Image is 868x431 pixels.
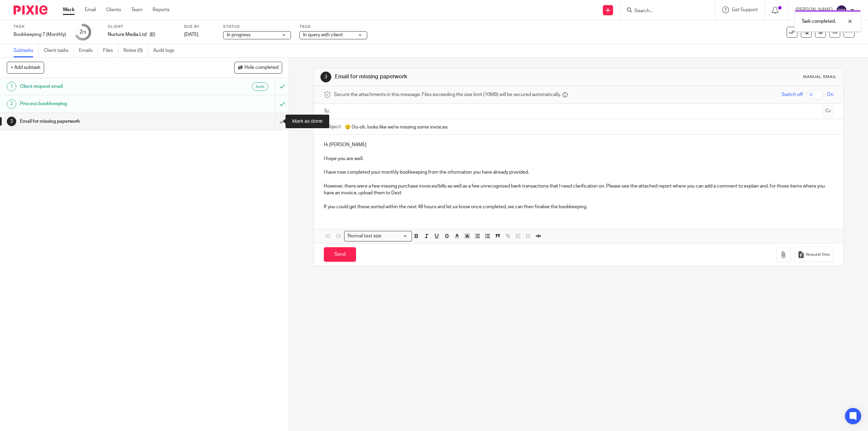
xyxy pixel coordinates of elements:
[153,44,179,57] a: Audit logs
[234,62,282,73] button: Hide completed
[79,28,86,36] div: 2
[79,44,98,57] a: Emails
[153,6,170,13] a: Reports
[324,183,833,197] p: However, there were a few missing purchase invoices/bills as well as a few unrecognised bank tran...
[106,6,121,13] a: Clients
[82,31,86,34] small: /3
[324,247,356,262] input: Send
[324,169,833,176] p: I have now completed your monthly bookkeeping from the information you have already provided.
[7,99,16,109] div: 2
[346,233,383,240] span: Normal text size
[103,44,118,57] a: Files
[123,44,148,57] a: Notes (0)
[836,5,847,16] img: svg%3E
[823,106,833,116] button: Cc
[184,32,198,37] span: [DATE]
[20,116,185,126] h1: Email for missing paperwork
[20,99,185,109] h1: Process bookkeeping
[303,33,343,37] span: In query with client
[7,82,16,91] div: 1
[108,24,176,30] label: Client
[244,65,278,71] span: Hide completed
[335,73,593,80] h1: Email for missing paperwork
[63,6,75,13] a: Work
[223,24,291,30] label: Status
[14,31,66,38] div: Bookkeeping 7 (Monthly)
[806,252,830,257] span: Request files
[131,6,142,13] a: Team
[252,82,268,91] div: Auto
[324,203,833,210] p: If you could get these sorted within the next 48 hours and let us know once completed, we can the...
[344,231,412,241] div: Search for option
[794,247,833,262] button: Request files
[85,6,96,13] a: Email
[324,123,341,130] label: Subject:
[324,141,833,148] p: Hi [PERSON_NAME]
[14,24,66,30] label: Task
[324,155,833,162] p: I hope you are well.
[383,233,408,240] input: Search for option
[320,72,331,82] div: 3
[782,91,803,98] span: Switch off
[108,31,146,38] p: Nurture Media Ltd
[14,44,39,57] a: Subtasks
[227,33,251,37] span: In progress
[14,5,47,15] img: Pixie
[803,74,837,80] div: Manual email
[7,62,44,73] button: + Add subtask
[7,117,16,126] div: 3
[334,91,561,98] span: Secure the attachments in this message. Files exceeding the size limit (10MB) will be secured aut...
[44,44,74,57] a: Client tasks
[827,91,833,98] span: On
[299,24,367,30] label: Tags
[802,18,836,25] p: Task completed.
[324,108,331,115] label: To:
[20,81,185,92] h1: Client request email
[184,24,215,30] label: Due by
